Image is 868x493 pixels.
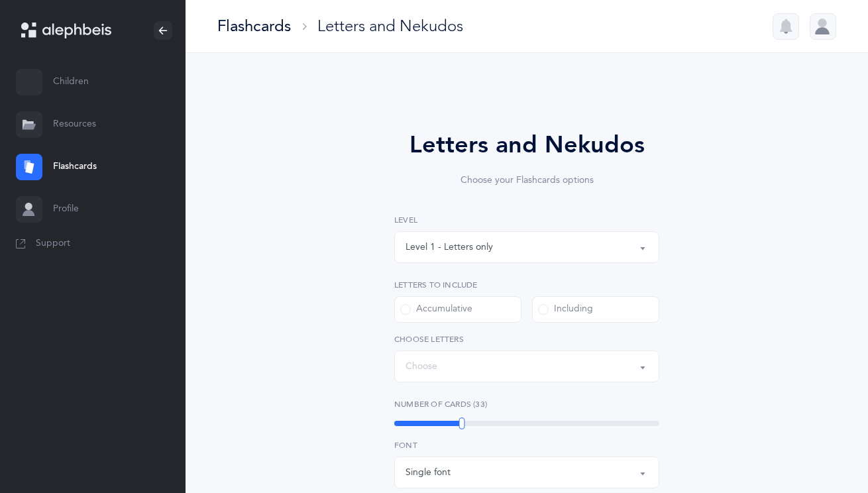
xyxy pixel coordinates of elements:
div: Choose your Flashcards options [357,174,696,188]
iframe: Drift Widget Chat Controller [802,427,852,477]
div: Single font [406,466,451,480]
label: Choose letters [394,333,659,345]
div: Level 1 - Letters only [406,241,493,254]
button: Level 1 - Letters only [394,231,659,263]
div: Including [538,303,593,316]
label: Font [394,439,659,451]
div: Letters and Nekudos [357,127,696,163]
div: Flashcards [217,15,291,37]
div: Letters and Nekudos [317,15,463,37]
div: Accumulative [400,303,472,316]
button: Choose [394,351,659,382]
label: Letters to include [394,279,659,291]
label: Number of Cards (33) [394,398,659,410]
span: Support [36,237,70,250]
label: Level [394,214,659,226]
div: Choose [406,360,437,374]
button: Single font [394,457,659,488]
